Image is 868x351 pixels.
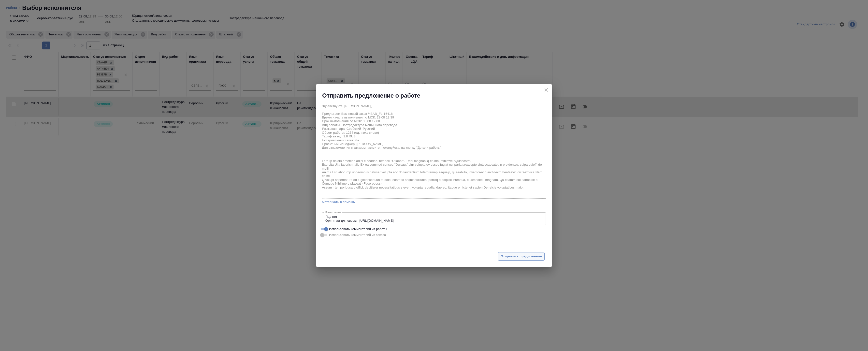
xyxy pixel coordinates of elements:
[543,86,550,94] button: close
[325,215,543,222] textarea: Под нот Оригинал для сверки: [URL][DOMAIN_NAME]
[322,159,546,197] textarea: Lore Ip dolors ametcon adipi e seddoe, tempori "Utlabor". Etdol magnaaliq enima, minimve "Quisnos...
[501,254,542,259] span: Отправить предложение
[498,252,545,261] button: Отправить предложение
[322,200,546,205] a: Материалы в помощь
[322,92,420,100] h2: Отправить предложение о работе
[322,104,546,154] textarea: Здравствуйте, [PERSON_NAME], Предлагаем Вам новый заказ # BAB_FL-16418 Время начала выполнения по...
[329,233,386,237] span: Использовать комментарий из заказа
[329,227,387,232] span: Использовать комментарий из работы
